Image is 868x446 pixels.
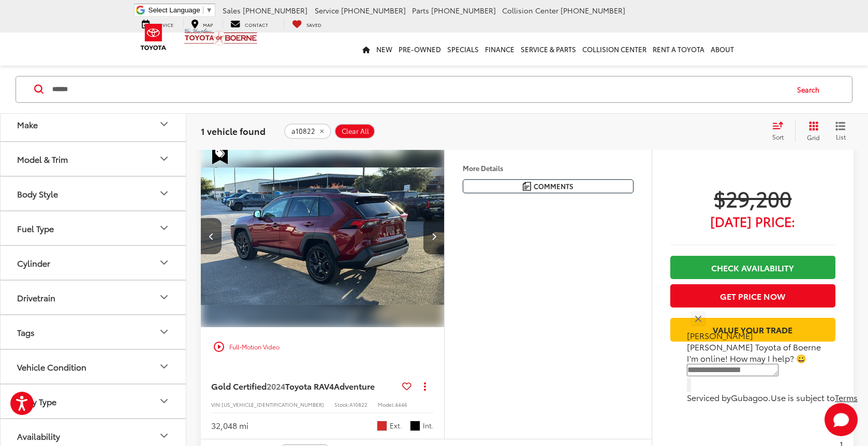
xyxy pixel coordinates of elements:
button: Clear All [334,124,375,139]
div: Vehicle Condition [17,362,86,372]
a: Finance [482,33,518,66]
div: Model & Trim [158,152,170,165]
button: CylinderCylinder [1,246,187,280]
span: ▼ [206,6,213,14]
span: Select Language [149,6,200,14]
a: Check Availability [670,256,835,279]
a: Service [134,19,181,29]
a: 2024 Toyota RAV4 Adventure2024 Toyota RAV4 Adventure2024 Toyota RAV4 Adventure2024 Toyota RAV4 Ad... [200,145,445,327]
img: Comments [523,182,531,191]
span: VIN: [211,401,222,408]
button: Next image [423,218,444,254]
span: Special [212,145,228,164]
span: a10822 [291,127,315,135]
div: Body Type [17,396,56,406]
h4: More Details [463,164,634,172]
span: Int. [423,421,434,430]
a: My Saved Vehicles [284,19,329,29]
span: [US_VEHICLE_IDENTIFICATION_NUMBER] [222,401,324,408]
button: Body StyleBody Style [1,177,187,210]
a: Rent a Toyota [650,33,708,66]
div: Make [158,118,170,130]
button: Grid View [795,121,828,142]
button: Fuel TypeFuel Type [1,211,187,245]
a: Collision Center [579,33,650,66]
span: Grid [807,133,820,142]
span: A10822 [349,401,367,408]
span: Stock: [334,401,349,408]
span: Service [315,5,339,16]
button: Model & TrimModel & Trim [1,142,187,176]
div: Body Style [158,187,170,199]
button: Body TypeBody Type [1,385,187,418]
button: TagsTags [1,315,187,349]
span: Collision Center [502,5,558,16]
span: 4446 [395,401,407,408]
button: Toggle Chat Window [825,403,858,436]
div: 2024 Toyota RAV4 Adventure 2 [200,145,445,327]
div: Make [17,119,38,129]
button: Select sort value [767,121,795,142]
span: Sort [772,132,784,141]
div: Fuel Type [17,223,54,233]
span: dropdown dots [424,382,426,390]
div: Availability [158,429,170,442]
div: Fuel Type [158,222,170,234]
a: Pre-Owned [395,33,444,66]
a: New [373,33,395,66]
div: Vehicle Condition [158,360,170,373]
div: Drivetrain [158,291,170,303]
div: Tags [158,326,170,338]
a: Map [183,19,220,29]
span: [DATE] Price: [670,216,835,226]
a: Gold Certified2024Toyota RAV4Adventure [211,380,398,392]
button: Actions [416,377,434,395]
button: DrivetrainDrivetrain [1,281,187,314]
span: Saved [306,21,321,28]
a: Value Your Trade [670,318,835,341]
span: Ext. [390,421,402,430]
img: 2024 Toyota RAV4 Adventure [200,145,445,328]
span: [PHONE_NUMBER] [431,5,496,16]
a: Select Language​ [149,6,213,14]
span: Red [377,421,387,431]
span: Clear All [342,127,369,135]
button: List View [828,121,854,142]
div: Body Type [158,395,170,407]
input: Search by Make, Model, or Keyword [51,77,787,102]
span: [PHONE_NUMBER] [561,5,625,16]
div: Body Style [17,189,58,198]
span: List [835,132,846,141]
button: Get Price Now [670,284,835,307]
button: Comments [463,179,634,193]
svg: Start Chat [825,403,858,436]
img: Vic Vaughan Toyota of Boerne [184,28,258,46]
span: Sales [223,5,241,16]
span: 1 vehicle found [201,125,266,137]
div: Tags [17,327,35,337]
img: Toyota [134,20,173,54]
span: [PHONE_NUMBER] [243,5,307,16]
button: Vehicle ConditionVehicle Condition [1,350,187,383]
a: Home [359,33,373,66]
div: 32,048 mi [211,420,248,432]
button: MakeMake [1,107,187,141]
span: Adventure [334,380,375,392]
a: Service & Parts: Opens in a new tab [518,33,579,66]
a: About [708,33,737,66]
span: Gold Certified [211,380,267,392]
div: Model & Trim [17,154,68,164]
a: Contact [223,19,276,29]
span: 2024 [267,380,285,392]
button: Search [787,76,834,102]
div: Drivetrain [17,293,55,302]
span: Parts [412,5,429,16]
button: remove a10822 [284,124,331,139]
span: $29,200 [670,185,835,211]
button: Previous image [201,218,222,254]
span: [PHONE_NUMBER] [341,5,406,16]
span: Black [410,421,420,431]
div: Cylinder [17,258,50,268]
